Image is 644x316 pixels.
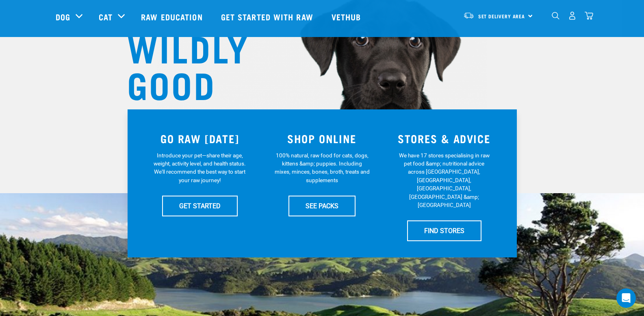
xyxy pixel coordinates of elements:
[463,12,474,19] img: van-moving.png
[616,288,636,308] iframe: Intercom live chat
[152,151,247,185] p: Introduce your pet—share their age, weight, activity level, and health status. We'll recommend th...
[127,28,290,138] h1: WILDLY GOOD NUTRITION
[585,11,593,20] img: home-icon@2x.png
[397,151,492,209] p: We have 17 stores specialising in raw pet food &amp; nutritional advice across [GEOGRAPHIC_DATA],...
[133,0,212,33] a: Raw Education
[56,11,70,23] a: Dog
[144,132,256,145] h3: GO RAW [DATE]
[552,12,559,20] img: home-icon-1@2x.png
[323,0,371,33] a: Vethub
[274,151,370,185] p: 100% natural, raw food for cats, dogs, kittens &amp; puppies. Including mixes, minces, bones, bro...
[407,220,481,241] a: FIND STORES
[288,196,356,216] a: SEE PACKS
[99,11,113,23] a: Cat
[266,132,378,145] h3: SHOP ONLINE
[213,0,323,33] a: Get started with Raw
[478,15,525,18] span: Set Delivery Area
[568,11,577,20] img: user.png
[388,132,501,145] h3: STORES & ADVICE
[162,196,238,216] a: GET STARTED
